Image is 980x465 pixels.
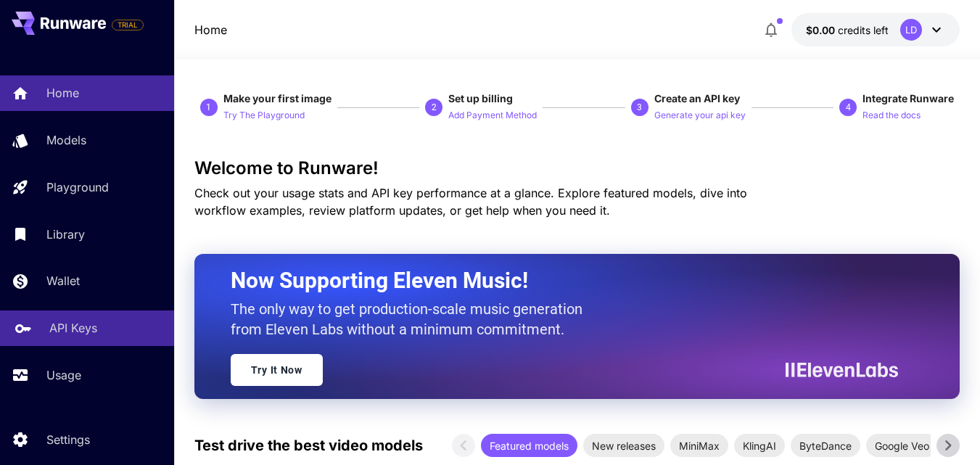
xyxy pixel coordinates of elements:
[231,299,593,340] p: The only way to get production-scale music generation from Eleven Labs without a minimum commitment.
[838,24,889,36] span: credits left
[583,438,664,453] span: New releases
[112,20,143,30] span: TRIAL
[231,354,323,386] a: Try It Now
[583,434,664,457] div: New releases
[112,16,144,33] span: Add your payment card to enable full platform functionality.
[866,438,938,453] span: Google Veo
[846,101,851,114] p: 4
[46,84,79,102] p: Home
[194,21,227,38] a: Home
[637,101,642,114] p: 3
[862,106,921,123] button: Read the docs
[223,109,305,123] p: Try The Playground
[448,106,537,123] button: Add Payment Method
[806,22,889,38] div: $0.00
[206,101,211,114] p: 1
[223,92,332,104] span: Make your first image
[791,434,860,457] div: ByteDance
[862,109,921,123] p: Read the docs
[223,106,305,123] button: Try The Playground
[900,19,922,41] div: LD
[448,109,537,123] p: Add Payment Method
[806,24,838,36] span: $0.00
[194,435,423,456] p: Test drive the best video models
[46,226,85,243] p: Library
[862,92,954,104] span: Integrate Runware
[734,434,785,457] div: KlingAI
[194,158,960,178] h3: Welcome to Runware!
[670,438,728,453] span: MiniMax
[194,21,227,38] nav: breadcrumb
[481,438,577,453] span: Featured models
[432,101,437,114] p: 2
[194,186,747,218] span: Check out your usage stats and API key performance at a glance. Explore featured models, dive int...
[46,131,86,149] p: Models
[791,13,960,46] button: $0.00LD
[46,178,109,196] p: Playground
[46,431,90,448] p: Settings
[448,92,513,104] span: Set up billing
[46,366,81,384] p: Usage
[231,267,887,295] h2: Now Supporting Eleven Music!
[866,434,938,457] div: Google Veo
[654,92,740,104] span: Create an API key
[49,319,97,337] p: API Keys
[481,434,577,457] div: Featured models
[791,438,860,453] span: ByteDance
[734,438,785,453] span: KlingAI
[654,106,746,123] button: Generate your api key
[46,272,80,289] p: Wallet
[654,109,746,123] p: Generate your api key
[670,434,728,457] div: MiniMax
